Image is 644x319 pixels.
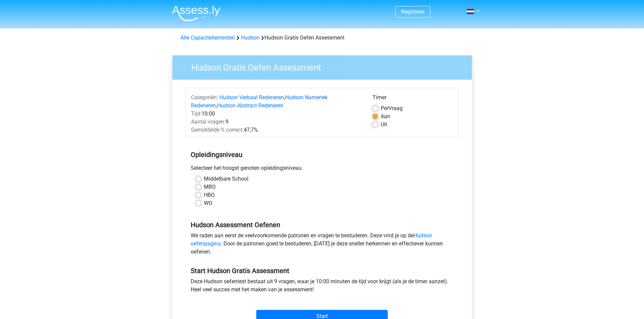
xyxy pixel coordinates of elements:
a: Hudson Abstract Redeneren [217,102,283,109]
div: 47,7% [186,126,367,134]
label: Middelbare School [204,175,248,183]
img: Assessly [172,5,220,21]
span: Categoriën: [191,94,218,101]
label: HBO [204,191,215,199]
span: Per [381,105,388,111]
label: WO [204,199,212,207]
span: Tijd: [191,110,201,117]
label: Uit [381,121,387,129]
a: Hudson Verbaal Redeneren [219,94,284,101]
h5: Hudson Assessment Oefenen [191,221,454,229]
div: , , [186,94,367,110]
span: Gemiddelde % correct: [191,127,244,133]
a: Hudson [241,34,260,41]
div: Selecteer het hoogst genoten opleidingsniveau. [186,164,459,175]
span: Aantal vragen: [191,118,225,125]
div: We raden aan eerst de veelvoorkomende patronen en vragen te bestuderen. Deze vind je op de . Door... [186,232,459,259]
div: Timer [373,94,453,104]
h5: Start Hudson Gratis Assessment [191,267,454,275]
h5: Opleidingsniveau [191,148,454,161]
h3: Hudson Gratis Oefen Assessment [183,60,467,73]
a: Alle Capaciteitentesten [181,34,235,41]
label: Aan [381,112,390,121]
div: 10:00 [186,110,367,118]
div: Deze Hudson oefentest bestaat uit 9 vragen, waar je 10:00 minuten de tijd voor krijgt (als je de ... [186,277,459,296]
label: Vraag [381,104,403,112]
label: MBO [204,183,216,191]
a: Registreer [401,8,425,15]
a: Hudson Numeriek Redeneren [191,94,328,109]
div: 9 [186,118,367,126]
div: Hudson Gratis Oefen Assessment [178,34,467,42]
